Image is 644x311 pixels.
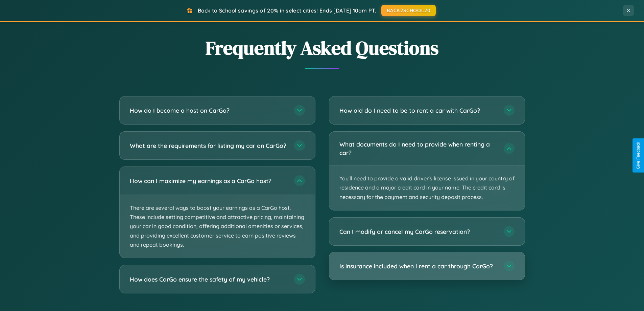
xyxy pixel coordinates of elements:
h3: How old do I need to be to rent a car with CarGo? [339,106,497,115]
p: You'll need to provide a valid driver's license issued in your country of residence and a major c... [329,165,525,210]
h3: How can I maximize my earnings as a CarGo host? [130,177,287,185]
h3: What documents do I need to provide when renting a car? [339,140,497,157]
div: Give Feedback [636,142,641,169]
h2: Frequently Asked Questions [119,35,525,61]
h3: How does CarGo ensure the safety of my vehicle? [130,275,287,284]
h3: How do I become a host on CarGo? [130,106,287,115]
span: Back to School savings of 20% in select cities! Ends [DATE] 10am PT. [198,7,376,14]
h3: Can I modify or cancel my CarGo reservation? [339,227,497,236]
p: There are several ways to boost your earnings as a CarGo host. These include setting competitive ... [120,195,315,258]
h3: Is insurance included when I rent a car through CarGo? [339,262,497,270]
button: BACK2SCHOOL20 [381,5,436,16]
h3: What are the requirements for listing my car on CarGo? [130,141,287,150]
